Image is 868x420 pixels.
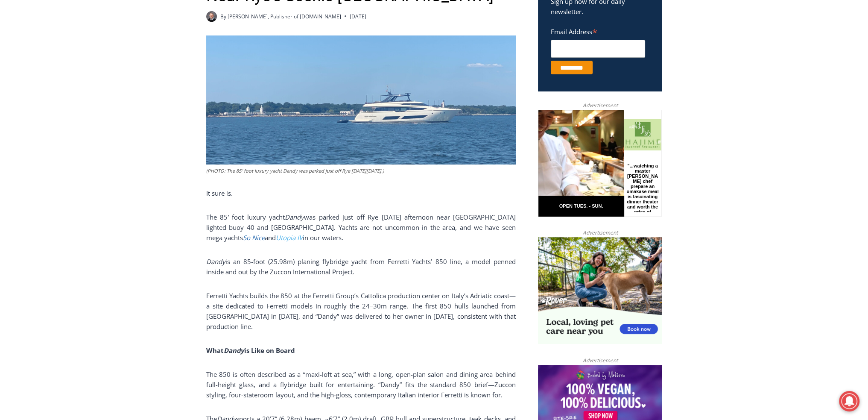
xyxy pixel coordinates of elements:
span: Dandy [285,213,304,221]
a: Author image [206,11,217,22]
img: (PHOTO: The 85' foot luxury yacht Dandy was parked just off Rye on Friday, August 8, 2025.) [206,35,516,164]
span: Open Tues. - Sun. [PHONE_NUMBER] [3,88,84,120]
b: is Like on Board [244,346,295,355]
span: Ferretti Yachts builds the 850 at the Ferretti Group’s Cattolica production center on Italy’s Adr... [206,291,516,331]
span: was parked just off Rye [DATE] afternoon near [GEOGRAPHIC_DATA] lighted buoy 40 and [GEOGRAPHIC_D... [206,213,516,242]
a: Utopia IV [276,233,303,242]
a: Intern @ [DOMAIN_NAME] [205,83,414,106]
h4: Book [PERSON_NAME]'s Good Humor for Your Event [260,9,297,33]
b: What [206,346,224,355]
img: s_800_d653096d-cda9-4b24-94f4-9ae0c7afa054.jpeg [207,0,258,39]
span: By [220,12,226,21]
label: Email Address [551,23,645,38]
span: in our waters. [303,233,343,242]
div: "At the 10am stand-up meeting, each intern gets a chance to take [PERSON_NAME] and the other inte... [216,0,403,83]
i: Dandy [224,346,244,355]
span: Advertisement [574,229,626,237]
a: Open Tues. - Sun. [PHONE_NUMBER] [0,86,86,106]
span: Dandy [206,257,225,266]
a: Book [PERSON_NAME]'s Good Humor for Your Event [254,3,308,39]
a: So Nice [243,233,265,242]
span: and [265,233,276,242]
span: Intern @ [DOMAIN_NAME] [223,85,396,104]
span: The 850 is often described as a “maxi-loft at sea,” with a long, open-plan salon and dining area ... [206,370,516,399]
span: The 85′ foot luxury yacht [206,213,285,221]
span: is an 85-foot (25.98m) planing flybridge yacht from Ferretti Yachts’ 850 line, a model penned ins... [206,257,516,276]
span: It sure is. [206,189,233,197]
div: "...watching a master [PERSON_NAME] chef prepare an omakase meal is fascinating dinner theater an... [88,53,121,102]
span: Advertisement [574,101,626,109]
div: Book [PERSON_NAME]'s Good Humor for Your Drive by Birthday [56,11,211,27]
time: [DATE] [350,12,366,21]
figcaption: (PHOTO: The 85′ foot luxury yacht Dandy was parked just off Rye [DATE][DATE].) [206,167,516,175]
span: Advertisement [574,356,626,364]
a: [PERSON_NAME], Publisher of [DOMAIN_NAME] [228,13,341,20]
